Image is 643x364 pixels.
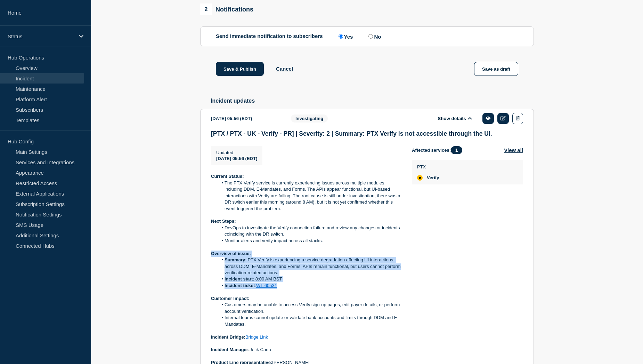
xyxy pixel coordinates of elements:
li: Monitor alerts and verify impact across all stacks. [218,238,401,244]
span: 1 [451,146,462,154]
li: Customers may be unable to access Verify sign-up pages, edit payer details, or perform account ve... [218,302,401,315]
li: : PTX Verify is experiencing a service degradation affecting UI interactions across DDM, E-Mandat... [218,257,401,276]
a: Bridge Link [245,334,268,340]
li: DevOps to investigate the Verify connection failure and review any changes or incidents coincidin... [218,225,401,238]
div: [DATE] 05:56 (EDT) [211,113,280,124]
p: Updated : [216,150,257,155]
span: Verify [427,175,439,181]
strong: Incident Manager: [211,347,250,352]
strong: Customer Impact: [211,296,250,301]
input: No [368,34,373,39]
button: Show details [436,116,474,121]
p: Send immediate notification to subscribers [216,33,323,40]
div: Send immediate notification to subscribers [216,33,518,40]
button: Cancel [276,66,293,72]
li: : [218,283,401,289]
button: Save as draft [474,62,518,76]
strong: Summary [225,257,245,262]
strong: Overview of issue: [211,251,251,256]
li: Internal teams cannot update or validate bank accounts and limits through DDM and E-Mandates. [218,315,401,327]
strong: Incident start [225,276,253,282]
button: View all [504,146,523,154]
div: affected [417,175,423,181]
label: Yes [337,33,353,40]
label: No [367,33,381,40]
li: The PTX Verify service is currently experiencing issues across multiple modules, including DDM, E... [218,180,401,212]
span: Affected services: [412,146,466,154]
a: WT-60531 [256,283,277,288]
li: : 8:00 AM BST [218,276,401,282]
span: [DATE] 05:56 (EDT) [216,156,257,161]
p: Jetik Cana [211,347,401,353]
h2: Incident updates [211,98,534,104]
strong: Next Steps: [211,219,236,224]
strong: Incident Bridge: [211,334,245,340]
p: PTX [417,164,439,169]
h3: [PTX / PTX - UK - Verify - PR] | Severity: 2 | Summary: PTX Verify is not accessible through the UI. [211,130,523,137]
span: Investigating [291,114,328,122]
p: Status [8,33,74,39]
div: Notifications [200,3,253,15]
span: 2 [200,3,212,15]
button: Save & Publish [216,62,264,76]
strong: Incident ticket [225,283,255,288]
strong: Current Status: [211,174,244,179]
input: Yes [339,34,343,39]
